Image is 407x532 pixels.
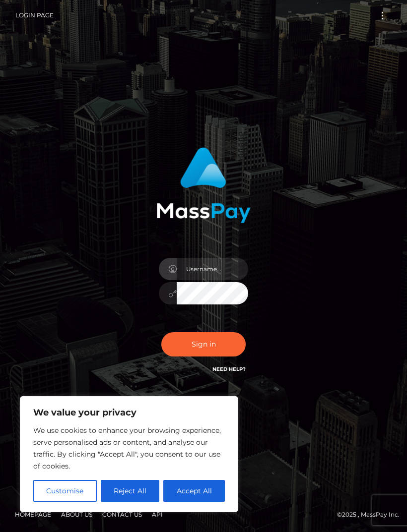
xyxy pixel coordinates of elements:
a: Login Page [15,5,54,26]
p: We value your privacy [33,407,225,418]
div: We value your privacy [20,396,238,512]
a: Contact Us [98,507,146,522]
button: Toggle navigation [373,9,392,22]
a: About Us [57,507,96,522]
a: API [148,507,167,522]
input: Username... [177,258,248,280]
button: Reject All [101,480,160,502]
a: Homepage [11,507,55,522]
button: Sign in [161,332,246,356]
a: Need Help? [212,366,246,372]
p: We use cookies to enhance your browsing experience, serve personalised ads or content, and analys... [33,424,225,472]
div: © 2025 , MassPay Inc. [7,509,400,520]
button: Accept All [163,480,225,502]
img: MassPay Login [156,147,251,223]
button: Customise [33,480,97,502]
